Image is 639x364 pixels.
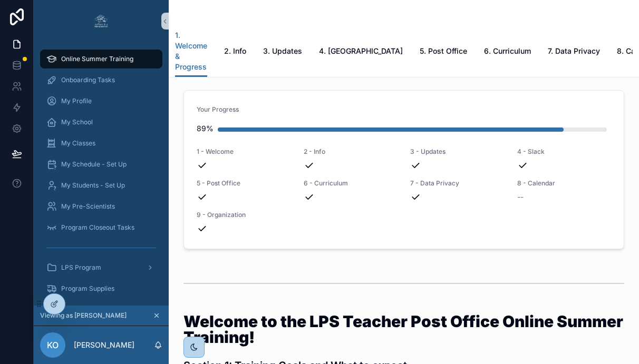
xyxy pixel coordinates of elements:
[40,113,162,132] a: My School
[40,176,162,195] a: My Students - Set Up
[224,46,246,56] span: 2. Info
[263,46,302,56] span: 3. Updates
[197,118,214,139] div: 89%
[548,46,600,56] span: 7. Data Privacy
[61,284,114,293] span: Program Supplies
[40,134,162,153] a: My Classes
[517,147,612,156] span: 4 - Slack
[420,42,467,63] a: 5. Post Office
[548,42,600,63] a: 7. Data Privacy
[61,160,127,169] span: My Schedule - Set Up
[197,147,291,156] span: 1 - Welcome
[40,71,162,90] a: Onboarding Tasks
[175,26,207,77] a: 1. Welcome & Progress
[410,179,505,188] span: 7 - Data Privacy
[517,192,524,202] span: --
[40,92,162,111] a: My Profile
[47,339,59,351] span: KO
[34,42,169,306] div: scrollable content
[61,139,95,147] span: My Classes
[61,181,125,190] span: My Students - Set Up
[484,46,531,56] span: 6. Curriculum
[74,340,134,350] p: [PERSON_NAME]
[61,223,134,232] span: Program Closeout Tasks
[484,42,531,63] a: 6. Curriculum
[197,179,291,188] span: 5 - Post Office
[517,179,612,188] span: 8 - Calendar
[61,118,93,126] span: My School
[93,13,110,29] img: App logo
[420,46,467,56] span: 5. Post Office
[40,218,162,237] a: Program Closeout Tasks
[61,55,133,63] span: Online Summer Training
[304,179,398,188] span: 6 - Curriculum
[40,258,162,277] a: LPS Program
[61,76,115,84] span: Onboarding Tasks
[40,155,162,174] a: My Schedule - Set Up
[61,97,92,105] span: My Profile
[410,147,505,156] span: 3 - Updates
[61,202,115,211] span: My Pre-Scientists
[224,42,246,63] a: 2. Info
[263,42,302,63] a: 3. Updates
[175,30,207,72] span: 1. Welcome & Progress
[304,147,398,156] span: 2 - Info
[40,50,162,68] a: Online Summer Training
[40,311,127,320] span: Viewing as [PERSON_NAME]
[183,313,624,345] h1: Welcome to the LPS Teacher Post Office Online Summer Training!
[40,197,162,216] a: My Pre-Scientists
[319,46,403,56] span: 4. [GEOGRAPHIC_DATA]
[197,105,611,114] span: Your Progress
[197,211,291,219] span: 9 - Organization
[319,42,403,63] a: 4. [GEOGRAPHIC_DATA]
[61,263,101,272] span: LPS Program
[40,279,162,298] a: Program Supplies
